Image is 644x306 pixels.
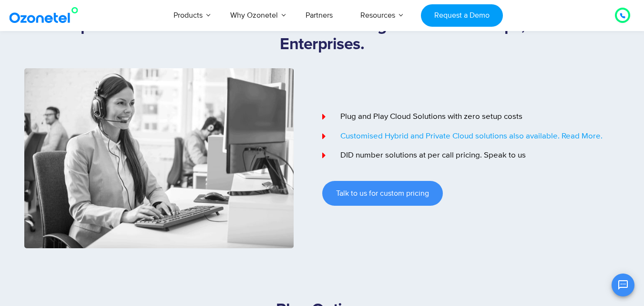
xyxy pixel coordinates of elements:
[322,130,620,143] a: Customised Hybrid and Private Cloud solutions also available. Read More.
[338,111,522,123] span: Plug and Play Cloud Solutions with zero setup costs
[421,4,502,27] a: Request a Demo
[336,190,429,197] span: Talk to us for custom pricing
[24,17,620,54] h1: Enterprise Grade Solution with Attractive Pricing Plans for Start-ups, SMBs and Enterprises.
[338,149,526,162] span: DID number solutions at per call pricing. Speak to us
[322,181,443,206] a: Talk to us for custom pricing
[338,130,603,143] span: Customised Hybrid and Private Cloud solutions also available. Read More.
[612,274,634,296] button: Open chat
[322,111,620,123] a: Plug and Play Cloud Solutions with zero setup costs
